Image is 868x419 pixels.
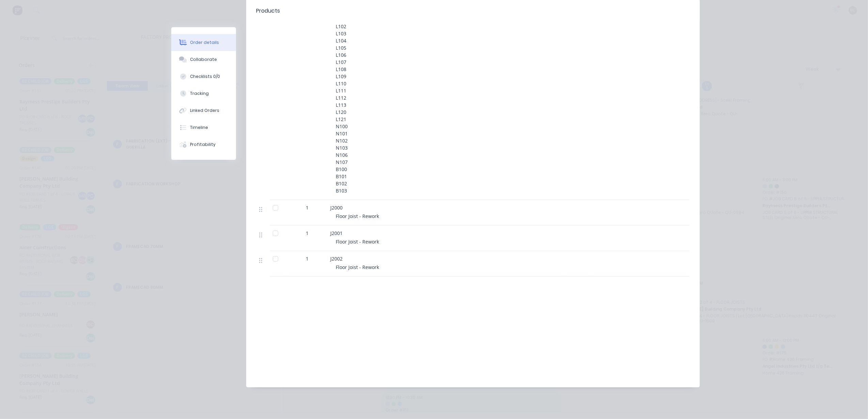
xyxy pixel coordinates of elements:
span: L100 L101 L102 L103 L104 L105 L106 L107 L108 L109 L110 L111 L112 L113 L120 L121 N100 N101 N102 N1... [336,9,348,194]
button: Timeline [171,119,236,136]
span: Floor Joist - Rework [336,238,379,245]
button: Order details [171,34,236,51]
span: J2002 [331,255,343,262]
button: Tracking [171,85,236,102]
span: J2000 [331,204,343,211]
button: Profitability [171,136,236,153]
button: Checklists 0/0 [171,68,236,85]
div: Tracking [190,90,209,97]
div: Timeline [190,124,208,131]
div: Checklists 0/0 [190,73,220,80]
div: Profitability [190,141,216,148]
span: Floor Joist - Rework [336,264,379,270]
div: Linked Orders [190,107,219,114]
span: 1 [306,255,309,262]
span: 1 [306,230,309,237]
div: Products [256,7,280,15]
div: Collaborate [190,56,217,63]
span: Floor Joist - Rework [336,213,379,219]
span: J2001 [331,230,343,236]
button: Linked Orders [171,102,236,119]
div: Order details [190,39,219,46]
button: Collaborate [171,51,236,68]
span: 1 [306,204,309,211]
